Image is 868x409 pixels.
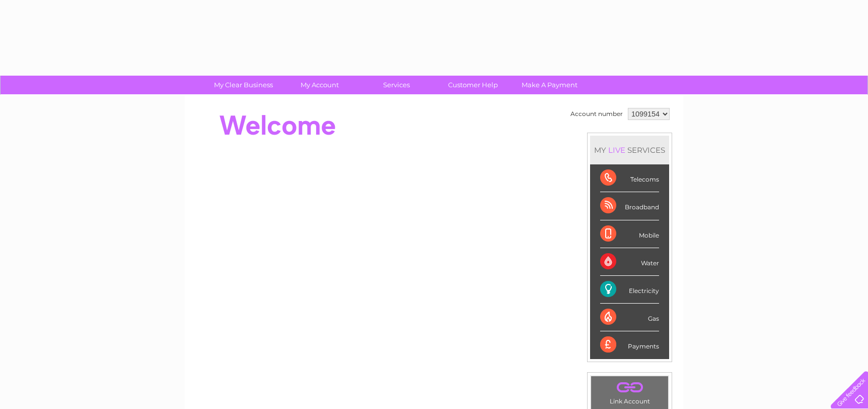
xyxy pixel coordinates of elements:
[606,145,627,155] div: LIVE
[600,304,659,331] div: Gas
[202,76,285,94] a: My Clear Business
[590,136,669,164] div: MY SERVICES
[278,76,361,94] a: My Account
[431,76,515,94] a: Customer Help
[594,379,666,396] a: .
[600,248,659,276] div: Water
[591,376,669,407] td: Link Account
[600,331,659,359] div: Payments
[600,220,659,248] div: Mobile
[355,76,438,94] a: Services
[508,76,591,94] a: Make A Payment
[600,164,659,192] div: Telecoms
[600,192,659,220] div: Broadband
[568,105,625,123] td: Account number
[600,276,659,304] div: Electricity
